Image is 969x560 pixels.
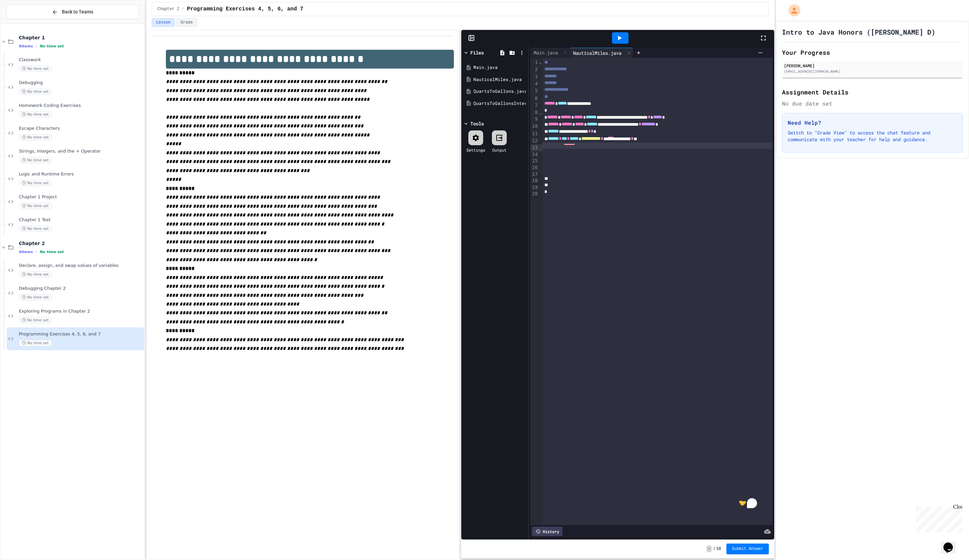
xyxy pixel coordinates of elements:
[470,49,484,56] div: Files
[716,546,721,552] span: 10
[470,120,484,127] div: Tools
[913,504,962,532] iframe: chat widget
[539,110,542,115] span: Fold line
[732,546,763,552] span: Submit Answer
[707,546,712,552] span: -
[19,240,143,246] span: Chapter 2
[182,6,184,12] span: /
[19,263,143,269] span: Declare, assign, and swap values of variables
[530,171,539,178] div: 17
[19,88,52,95] span: No time set
[19,103,143,109] span: Homework Coding Exercises
[19,57,143,63] span: Classwork
[19,35,143,41] span: Chapter 1
[530,48,570,58] div: Main.java
[19,126,143,131] span: Escape Characters
[530,184,539,191] div: 19
[530,137,539,145] div: 12
[19,226,52,232] span: No time set
[530,164,539,171] div: 16
[530,130,539,137] div: 11
[473,88,526,95] div: QuartsToGallons.java
[542,58,773,525] div: To enrich screen reader interactions, please activate Accessibility in Grammarly extension settings
[530,191,539,197] div: 20
[19,194,143,200] span: Chapter 1 Project
[782,27,935,37] h1: Intro to Java Honors ([PERSON_NAME] D)
[530,151,539,158] div: 14
[784,69,961,74] div: [EMAIL_ADDRESS][DOMAIN_NAME]
[941,533,962,553] iframe: chat widget
[19,180,52,186] span: No time set
[62,8,93,15] span: Back to Teams
[19,309,143,314] span: Exploring Programs in Chapter 2
[19,44,33,48] span: 8 items
[187,5,303,13] span: Programming Exercises 4, 5, 6, and 7
[473,100,526,107] div: QuartsToGallonsInteractive.java
[473,64,526,71] div: Main.java
[19,331,143,337] span: Programming Exercises 4, 5, 6, and 7
[19,340,52,346] span: No time set
[6,5,139,19] button: Back to Teams
[19,111,52,118] span: No time set
[726,544,769,554] button: Submit Answer
[19,286,143,291] span: Debugging Chapter 2
[782,87,963,97] h2: Assignment Details
[40,44,64,48] span: No time set
[530,109,539,116] div: 8
[530,66,539,73] div: 2
[530,81,539,88] div: 4
[19,294,52,301] span: No time set
[176,18,197,27] button: Grade
[157,6,179,12] span: Chapter 2
[570,48,633,58] div: NauticalMiles.java
[530,74,539,81] div: 3
[782,48,963,57] h2: Your Progress
[530,59,539,66] div: 1
[19,217,143,223] span: Chapter 1 Test
[532,527,563,536] div: History
[530,145,539,151] div: 13
[788,129,957,143] p: Switch to "Grade View" to access the chat feature and communicate with your teacher for help and ...
[19,317,52,323] span: No time set
[530,49,561,56] div: Main.java
[19,171,143,177] span: Logic and Runtime Errors
[40,250,64,254] span: No time set
[3,3,46,43] div: Chat with us now!Close
[788,119,957,127] h3: Need Help?
[530,158,539,164] div: 15
[466,147,485,153] div: Settings
[19,134,52,141] span: No time set
[784,63,961,69] div: [PERSON_NAME]
[781,3,802,18] div: My Account
[19,80,143,86] span: Debugging
[36,43,37,49] span: •
[570,49,625,56] div: NauticalMiles.java
[19,149,143,154] span: Strings, Integers, and the + Operator
[473,76,526,83] div: NauticalMiles.java
[782,99,963,108] div: No due date set
[530,123,539,130] div: 10
[713,546,715,552] span: /
[19,66,52,72] span: No time set
[530,95,539,102] div: 6
[19,203,52,209] span: No time set
[152,18,175,27] button: Lesson
[539,59,542,65] span: Fold line
[19,271,52,278] span: No time set
[36,249,37,254] span: •
[530,116,539,123] div: 9
[530,88,539,95] div: 5
[492,147,506,153] div: Output
[530,102,539,109] div: 7
[530,177,539,184] div: 18
[19,157,52,163] span: No time set
[19,250,33,254] span: 4 items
